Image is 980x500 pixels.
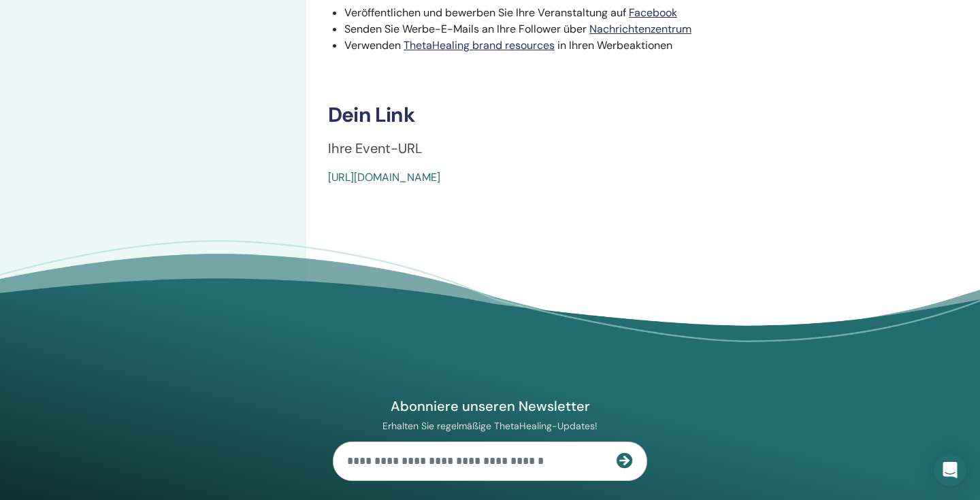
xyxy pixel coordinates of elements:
p: Erhalten Sie regelmäßige ThetaHealing-Updates! [333,420,647,432]
li: Senden Sie Werbe-E-Mails an Ihre Follower über [344,21,938,37]
h3: Dein Link [328,103,938,127]
a: ThetaHealing brand resources [404,38,555,52]
li: Verwenden in Ihren Werbeaktionen [344,37,938,54]
a: [URL][DOMAIN_NAME] [328,170,440,184]
a: Facebook [629,5,677,20]
p: Ihre Event-URL [328,138,938,159]
div: Open Intercom Messenger [934,454,966,486]
li: Veröffentlichen und bewerben Sie Ihre Veranstaltung auf [344,5,938,21]
h4: Abonniere unseren Newsletter [333,397,647,415]
a: Nachrichtenzentrum [589,22,691,36]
